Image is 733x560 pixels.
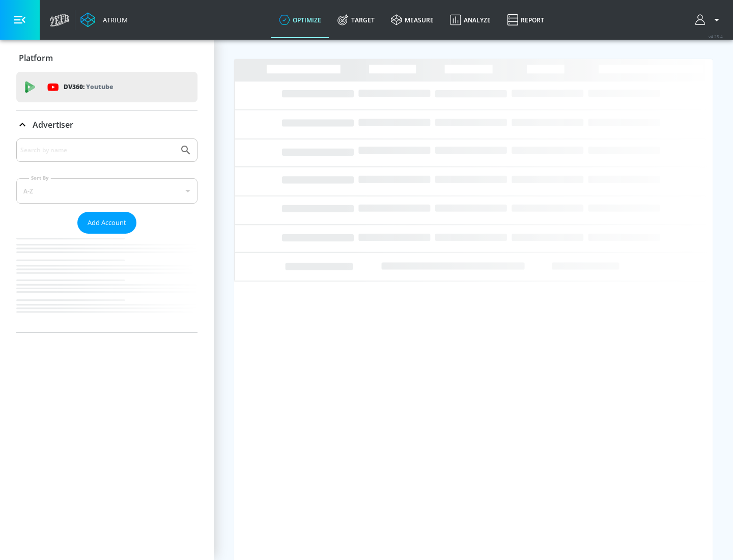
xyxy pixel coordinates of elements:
[33,119,73,130] p: Advertiser
[88,217,126,229] span: Add Account
[19,52,53,64] p: Platform
[16,138,198,332] div: Advertiser
[64,81,113,93] p: DV360:
[20,144,175,157] input: Search by name
[16,178,198,204] div: A-Z
[80,12,128,27] a: Atrium
[99,15,128,24] div: Atrium
[16,44,198,72] div: Platform
[86,81,113,92] p: Youtube
[442,2,499,38] a: Analyze
[77,212,136,234] button: Add Account
[271,2,329,38] a: optimize
[16,110,198,139] div: Advertiser
[329,2,383,38] a: Target
[16,72,198,102] div: DV360: Youtube
[16,234,198,332] nav: list of Advertiser
[709,34,723,39] span: v 4.25.4
[29,175,51,181] label: Sort By
[383,2,442,38] a: measure
[499,2,552,38] a: Report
